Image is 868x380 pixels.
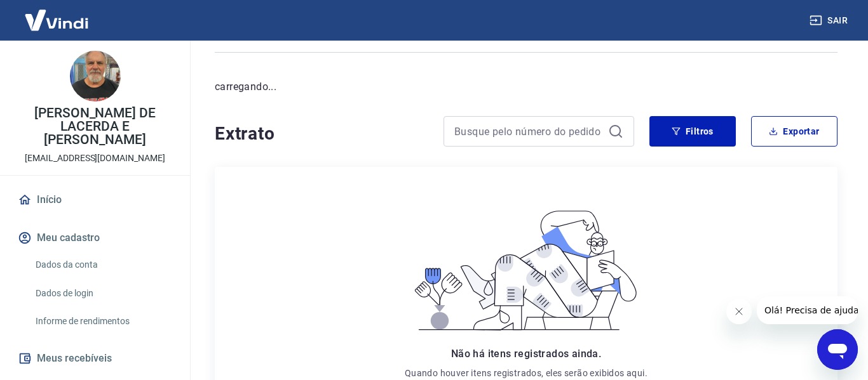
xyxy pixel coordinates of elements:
[15,186,175,214] a: Início
[10,107,180,147] p: [PERSON_NAME] DE LACERDA E [PERSON_NAME]
[31,308,175,334] a: Informe de rendimentos
[215,79,837,95] p: carregando...
[15,1,98,39] img: Vindi
[25,152,165,165] p: [EMAIL_ADDRESS][DOMAIN_NAME]
[70,51,121,102] img: 717485b8-6bf5-4b39-91a5-0383dda82f12.jpeg
[454,122,603,141] input: Busque pelo número do pedido
[757,296,858,324] iframe: Mensagem da empresa
[726,299,752,324] iframe: Fechar mensagem
[649,116,736,147] button: Filtros
[8,9,107,19] span: Olá! Precisa de ajuda?
[215,121,428,147] h4: Extrato
[31,280,175,306] a: Dados de login
[817,329,858,370] iframe: Botão para abrir a janela de mensagens
[807,9,853,32] button: Sair
[405,367,648,379] p: Quando houver itens registrados, eles serão exibidos aqui.
[31,252,175,278] a: Dados da conta
[15,344,175,372] button: Meus recebíveis
[15,224,175,252] button: Meu cadastro
[451,348,601,360] span: Não há itens registrados ainda.
[751,116,837,147] button: Exportar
